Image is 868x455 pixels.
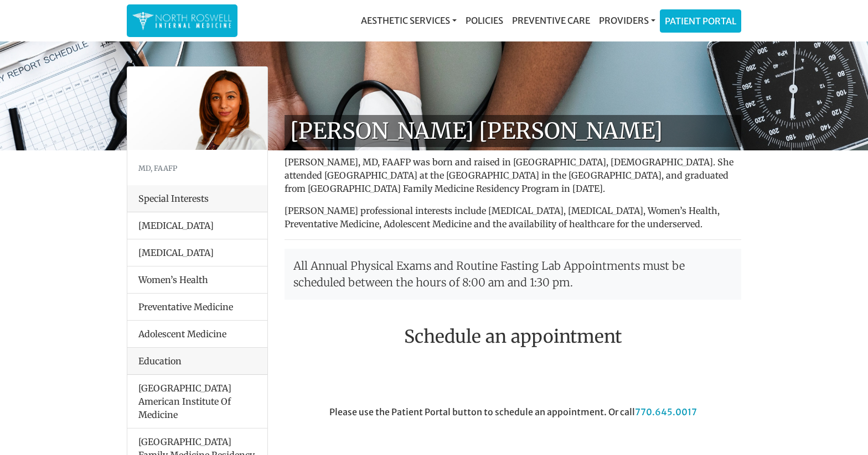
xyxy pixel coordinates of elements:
li: [MEDICAL_DATA] [127,239,267,266]
li: [GEOGRAPHIC_DATA] American Institute Of Medicine [127,375,267,428]
p: [PERSON_NAME] professional interests include [MEDICAL_DATA], [MEDICAL_DATA], Women’s Health, Prev... [285,204,741,231]
li: Preventative Medicine [127,293,267,321]
h2: Schedule an appointment [285,326,741,347]
a: Providers [595,9,660,32]
a: Preventive Care [508,9,595,32]
p: [PERSON_NAME], MD, FAAFP was born and raised in [GEOGRAPHIC_DATA], [DEMOGRAPHIC_DATA]. She attend... [285,155,741,195]
li: Adolescent Medicine [127,320,267,348]
a: Aesthetic Services [356,9,461,32]
div: Special Interests [127,185,267,212]
img: Dr. Farah Mubarak Ali MD, FAAFP [127,67,267,150]
a: 770.645.0017 [635,406,697,417]
small: MD, FAAFP [138,164,177,172]
img: North Roswell Internal Medicine [132,10,232,32]
p: All Annual Physical Exams and Routine Fasting Lab Appointments must be scheduled between the hour... [285,249,741,300]
a: Policies [461,9,508,32]
h1: [PERSON_NAME] [PERSON_NAME] [285,115,741,147]
a: Patient Portal [660,10,741,32]
div: Education [127,348,267,375]
li: Women’s Health [127,266,267,294]
li: [MEDICAL_DATA] [127,212,267,239]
